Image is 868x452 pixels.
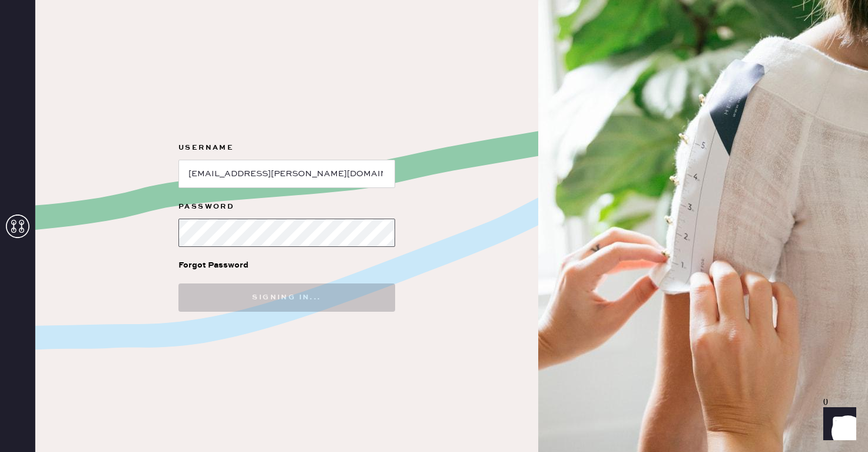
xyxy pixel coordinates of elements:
[178,141,395,155] label: Username
[178,200,395,214] label: Password
[178,259,249,272] div: Forgot Password
[812,399,863,450] iframe: Front Chat
[178,247,249,283] a: Forgot Password
[178,160,395,188] input: e.g. john@doe.com
[178,283,395,312] button: Signing in...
